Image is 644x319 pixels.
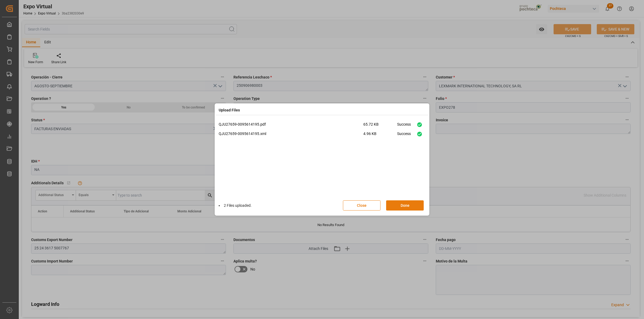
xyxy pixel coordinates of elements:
[397,131,411,140] div: Success
[219,107,240,113] h4: Upload Files
[219,203,252,208] li: 2 Files uploaded.
[386,200,424,211] button: Done
[397,122,411,131] div: Success
[343,200,380,211] button: Close
[363,122,397,131] span: 65.72 KB
[219,122,363,127] p: QJU27659-0095614195.pdf
[219,131,363,137] p: QJU27659-0095614195.xml
[363,131,397,140] span: 4.96 KB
